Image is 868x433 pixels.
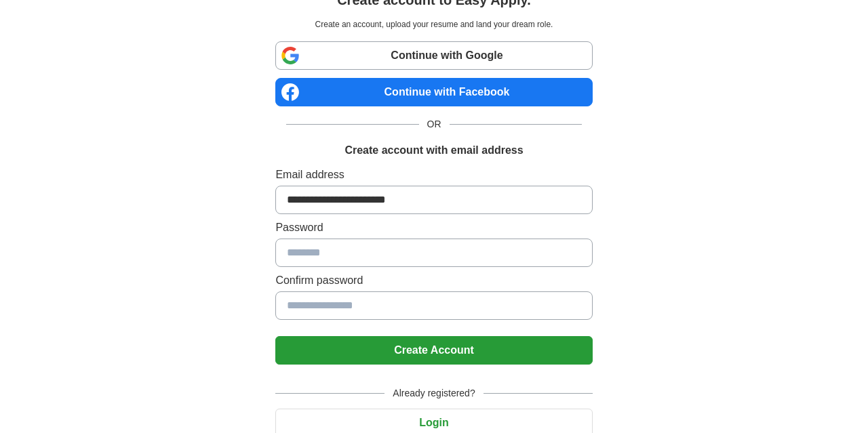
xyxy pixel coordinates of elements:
label: Email address [275,167,592,183]
h1: Create account with email address [344,142,523,159]
span: OR [419,117,450,131]
p: Create an account, upload your resume and land your dream role. [278,18,589,30]
a: Continue with Facebook [275,78,592,106]
label: Password [275,220,592,236]
span: Already registered? [384,386,483,400]
label: Confirm password [275,272,592,289]
button: Create Account [275,336,592,365]
a: Continue with Google [275,41,592,70]
a: Login [275,417,592,428]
